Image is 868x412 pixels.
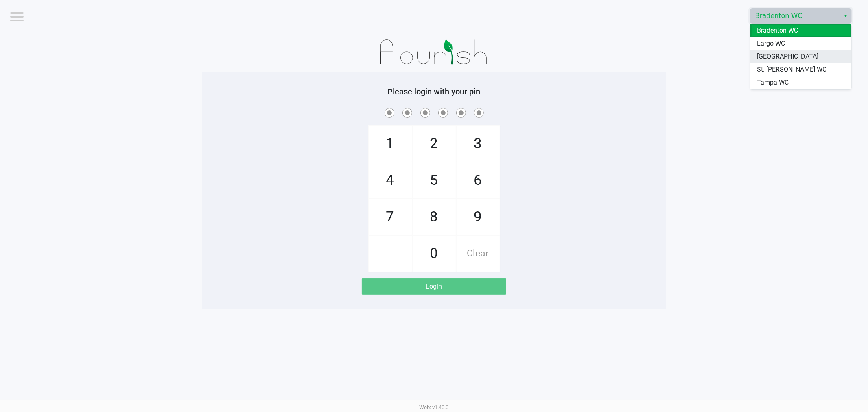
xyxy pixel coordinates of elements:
span: 5 [413,162,456,198]
span: St. [PERSON_NAME] WC [757,65,826,75]
span: [GEOGRAPHIC_DATA] [757,52,818,61]
span: Web: v1.40.0 [420,404,449,410]
span: Bradenton WC [757,26,798,35]
span: 0 [413,236,456,272]
span: 3 [457,126,500,162]
span: 1 [369,126,412,162]
span: 8 [413,199,456,235]
span: Clear [457,236,500,272]
span: 4 [369,162,412,198]
h5: Please login with your pin [208,87,660,96]
span: Tampa WC [757,78,789,88]
span: 7 [369,199,412,235]
button: Select [840,9,851,23]
span: 6 [457,162,500,198]
span: Bradenton WC [755,11,835,21]
span: 9 [457,199,500,235]
span: Largo WC [757,39,785,48]
span: 2 [413,126,456,162]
